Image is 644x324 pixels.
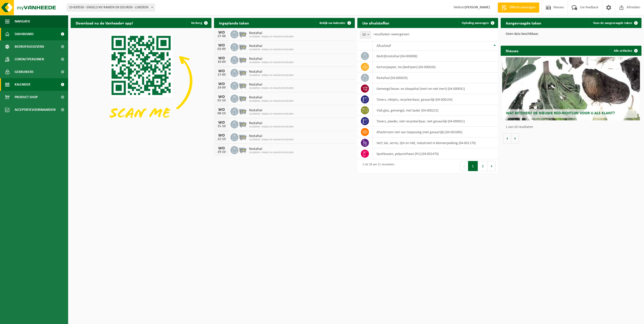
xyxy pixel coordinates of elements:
[498,3,539,13] a: Offerte aanvragen
[238,132,247,141] img: WB-2500-GAL-GY-01
[191,21,202,25] span: Verberg
[460,161,468,171] button: Previous
[187,18,211,28] button: Verberg
[249,74,293,77] span: 10-839550 - ENGELS NV RAMEN EN DEUREN
[15,66,34,78] span: Gebruikers
[377,44,391,48] span: Afvalstof
[238,68,247,77] img: WB-2500-GAL-GY-01
[217,121,227,125] div: WO
[373,116,498,127] td: toners, poeder, niet-recycleerbaar, niet gevaarlijk (04-000651)
[488,161,496,171] button: Next
[249,57,293,61] span: Restafval
[511,133,519,143] button: Volgende
[506,111,615,115] span: Wat betekent de nieuwe RED-richtlijn voor u als klant?
[360,160,394,172] div: 1 tot 10 van 11 resultaten
[217,86,227,90] div: 24-09
[249,109,293,113] span: Restafval
[249,35,293,38] span: 10-839550 - ENGELS NV RAMEN EN DEUREN
[217,95,227,99] div: WO
[249,87,293,90] span: 10-839550 - ENGELS NV RAMEN EN DEUREN
[217,99,227,102] div: 01-10
[506,32,636,36] p: Geen data beschikbaar.
[238,120,247,128] img: WB-2500-GAL-GY-01
[610,46,641,56] a: Alle artikelen
[238,30,247,38] img: WB-2500-GAL-GY-01
[217,133,227,138] div: WO
[249,44,293,48] span: Restafval
[502,57,640,120] a: Wat betekent de nieuwe RED-richtlijn voor u als klant?
[15,78,30,91] span: Kalender
[217,150,227,154] div: 29-10
[217,146,227,150] div: WO
[217,69,227,73] div: WO
[319,21,345,25] span: Bekijk uw kalender
[15,103,56,116] span: Acceptatievoorwaarden
[15,28,34,40] span: Dashboard
[67,4,155,11] span: 10-839550 - ENGELS NV RAMEN EN DEUREN - LOKEREN
[249,70,293,74] span: Restafval
[217,73,227,77] div: 17-09
[249,61,293,64] span: 10-839550 - ENGELS NV RAMEN EN DEUREN
[249,125,293,128] span: 10-839550 - ENGELS NV RAMEN EN DEUREN
[478,161,488,171] button: 2
[373,72,498,83] td: restafval (04-000029)
[217,82,227,86] div: WO
[589,18,641,28] a: Toon de aangevraagde taken
[249,138,293,141] span: 10-839550 - ENGELS NV RAMEN EN DEUREN
[249,147,293,151] span: Restafval
[15,91,38,103] span: Product Shop
[217,138,227,141] div: 22-10
[249,113,293,116] span: 10-839550 - ENGELS NV RAMEN EN DEUREN
[373,148,498,159] td: spuitbussen, polyurethaan (PU) (04-001470)
[238,55,247,64] img: WB-2500-GAL-GY-01
[501,18,546,28] h2: Aangevraagde taken
[249,100,293,103] span: 10-839550 - ENGELS NV RAMEN EN DEUREN
[315,18,354,28] a: Bekijk uw kalender
[249,31,293,35] span: Restafval
[373,51,498,62] td: bedrijfsrestafval (04-000008)
[593,21,632,25] span: Toon de aangevraagde taken
[468,161,478,171] button: 1
[249,121,293,125] span: Restafval
[217,31,227,35] div: WO
[217,56,227,60] div: WO
[15,40,44,53] span: Bedrijfsgegevens
[15,53,44,66] span: Contactpersonen
[373,32,409,36] label: resultaten weergeven
[238,107,247,115] img: WB-2500-GAL-GY-01
[238,145,247,154] img: WB-2500-GAL-GY-01
[249,151,293,154] span: 10-839550 - ENGELS NV RAMEN EN DEUREN
[373,83,498,94] td: gemengd bouw- en sloopafval (inert en niet inert) (04-000031)
[503,133,511,143] button: Vorige
[501,46,523,56] h2: Nieuws
[217,125,227,128] div: 15-10
[217,60,227,64] div: 10-09
[465,6,490,9] strong: [PERSON_NAME]
[360,31,371,39] span: 10
[458,18,498,28] a: Ophaling aanvragen
[373,62,498,72] td: karton/papier, los (bedrijven) (04-000026)
[15,15,30,28] span: Navigatie
[217,112,227,115] div: 08-10
[249,96,293,100] span: Restafval
[462,21,489,25] span: Ophaling aanvragen
[217,35,227,38] div: 27-08
[357,18,394,28] h2: Uw afvalstoffen
[71,18,138,28] h2: Download nu de Vanheede+ app!
[249,134,293,138] span: Restafval
[373,138,498,148] td: verf, lak, vernis, lijm en inkt, industrieel in kleinverpakking (04-001170)
[71,28,211,134] img: Download de VHEPlus App
[360,31,371,38] span: 10
[238,42,247,51] img: WB-2500-GAL-GY-01
[508,5,537,10] span: Offerte aanvragen
[373,127,498,138] td: afvalstroom niet van toepassing (niet gevaarlijk) (04-001085)
[217,47,227,51] div: 03-09
[238,94,247,102] img: WB-2500-GAL-GY-01
[238,81,247,90] img: WB-2500-GAL-GY-01
[249,83,293,87] span: Restafval
[506,125,639,129] p: 1 van 10 resultaten
[373,105,498,116] td: vlak glas, gemengd, met kader (04-000215)
[373,94,498,105] td: toners, inktjets, recycleerbaar, gevaarlijk (04-000154)
[217,43,227,47] div: WO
